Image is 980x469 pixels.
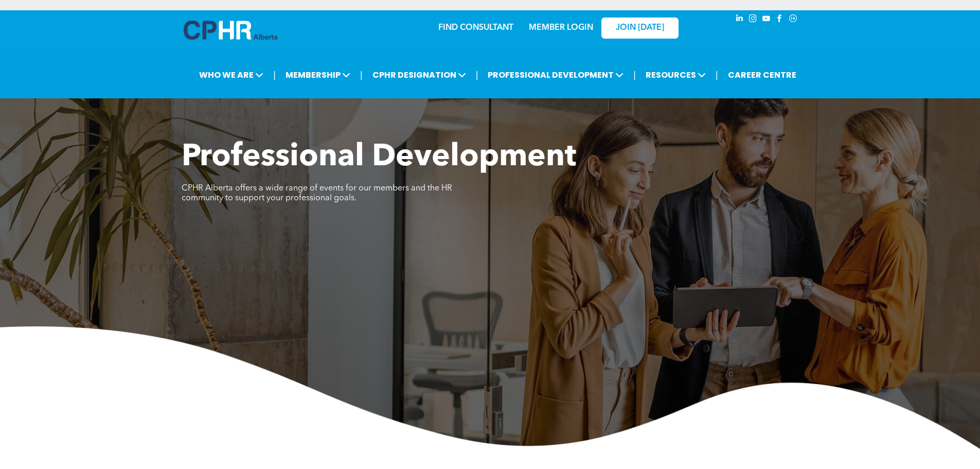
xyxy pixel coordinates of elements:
[196,65,266,84] span: WHO WE ARE
[282,65,353,84] span: MEMBERSHIP
[438,24,513,32] a: FIND CONSULTANT
[182,184,452,202] span: CPHR Alberta offers a wide range of events for our members and the HR community to support your p...
[643,65,709,84] span: RESOURCES
[273,64,276,85] li: |
[601,18,679,39] a: JOIN [DATE]
[734,13,745,27] a: linkedin
[184,21,277,40] img: A blue and white logo for cp alberta
[485,65,627,84] span: PROFESSIONAL DEVELOPMENT
[369,65,469,84] span: CPHR DESIGNATION
[182,142,576,173] span: Professional Development
[633,64,636,85] li: |
[788,13,799,27] a: Social network
[761,13,772,27] a: youtube
[725,65,799,84] a: CAREER CENTRE
[476,64,478,85] li: |
[529,24,593,32] a: MEMBER LOGIN
[716,64,718,85] li: |
[616,23,664,33] span: JOIN [DATE]
[360,64,363,85] li: |
[747,13,759,27] a: instagram
[774,13,786,27] a: facebook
